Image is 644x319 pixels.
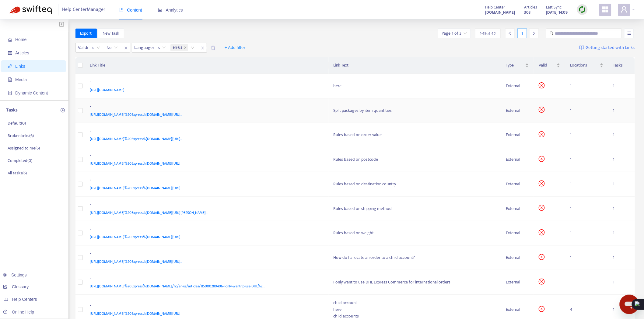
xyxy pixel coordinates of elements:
button: New Task [98,29,124,38]
th: Tasks [608,57,635,74]
span: plus-circle [61,108,65,112]
span: [URL][DOMAIN_NAME]%20Express%[DOMAIN_NAME][URL][PERSON_NAME].. [90,210,208,216]
div: External [506,279,529,286]
span: Getting started with Links [586,44,635,51]
div: How do I allocate an order to a child account? [334,254,496,261]
td: 1 [565,74,608,98]
td: 1 [608,197,635,221]
a: Online Help [3,310,34,314]
span: Links [15,64,25,69]
span: [URL][DOMAIN_NAME]%20Express%[DOMAIN_NAME][URL].. [90,185,183,191]
img: sync.dc5367851b00ba804db3.png [579,6,586,13]
span: Articles [15,50,29,55]
span: left [508,31,512,36]
span: book [119,8,124,12]
strong: 303 [524,9,531,16]
span: Valid [539,62,555,69]
span: area-chart [158,8,162,12]
span: close-circle [539,306,545,312]
span: [URL][DOMAIN_NAME]%20Express%[DOMAIN_NAME][URL] [90,310,181,317]
td: 1 [608,74,635,98]
p: Assigned to me ( 6 ) [8,145,40,151]
span: Media [15,77,27,82]
span: [URL][DOMAIN_NAME]%20Express%[DOMAIN_NAME][URL].. [90,259,183,265]
th: Type [501,57,534,74]
span: Language : [132,43,155,52]
span: home [8,37,12,42]
div: External [506,306,529,313]
span: Analytics [158,8,183,12]
td: 1 [608,147,635,172]
td: 1 [608,221,635,246]
span: Help Center Manager [62,4,106,15]
span: [URL][DOMAIN_NAME]%20Express%[DOMAIN_NAME][URL].. [90,111,183,118]
div: child account [334,300,496,306]
td: 1 [608,245,635,270]
span: user [621,6,628,13]
span: close-circle [539,107,545,113]
iframe: Button to launch messaging window [620,295,639,314]
div: - [90,250,322,258]
span: en-us [170,44,188,51]
span: close-circle [539,254,545,260]
p: Completed ( 0 ) [8,157,32,164]
span: [URL][DOMAIN_NAME]%20Express%[DOMAIN_NAME][URL] [90,160,181,166]
div: - [90,226,322,234]
span: right [532,31,536,36]
td: 1 [565,98,608,123]
span: Articles [524,4,537,11]
span: Export [80,30,92,37]
div: - [90,103,322,111]
div: External [506,132,529,138]
td: 1 [608,270,635,295]
div: External [506,230,529,236]
span: Content [119,8,142,12]
td: 1 [565,270,608,295]
div: Rules based on shipping method [334,205,496,212]
span: [URL][DOMAIN_NAME]%20Express%[DOMAIN_NAME][URL] [90,234,181,240]
th: Valid [534,57,565,74]
div: External [506,205,529,212]
span: close-circle [539,229,545,235]
img: Swifteq [9,5,52,14]
div: External [506,83,529,89]
div: 1 [517,29,527,38]
td: 1 [565,172,608,197]
span: [URL][DOMAIN_NAME]%20Express%[DOMAIN_NAME][URL].. [90,136,183,142]
span: search [550,31,554,36]
button: + Add filter [220,43,250,53]
span: link [8,64,12,68]
td: 1 [608,98,635,123]
th: Link Title [85,57,329,74]
span: unordered-list [627,31,631,35]
p: Default ( 0 ) [8,120,26,126]
div: - [90,275,322,283]
span: close-circle [539,180,545,187]
div: Rules based on postcode [334,156,496,163]
span: [URL][DOMAIN_NAME]%20Express%[DOMAIN_NAME]/hc/en-us/articles/115000280406-I-only-want-to-use-DHL%... [90,283,266,289]
span: close-circle [539,131,545,137]
span: [URL][DOMAIN_NAME] [90,87,125,93]
div: - [90,201,322,209]
div: here [334,83,496,89]
div: External [506,156,529,163]
div: - [90,79,322,87]
p: Tasks [6,107,18,114]
td: 1 [608,123,635,148]
td: 1 [608,172,635,197]
strong: [DOMAIN_NAME] [485,9,515,16]
span: Help Center [485,4,506,11]
td: 1 [565,147,608,172]
span: close-circle [539,279,545,285]
span: Last Sync [546,4,562,11]
th: Locations [565,57,608,74]
td: 1 [565,197,608,221]
span: is [92,43,100,52]
p: Broken links ( 6 ) [8,132,34,139]
span: appstore [602,6,609,13]
span: Help Centers [12,297,37,302]
div: - [90,128,322,136]
span: close [122,44,130,52]
button: unordered-list [624,29,634,38]
td: 1 [565,123,608,148]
